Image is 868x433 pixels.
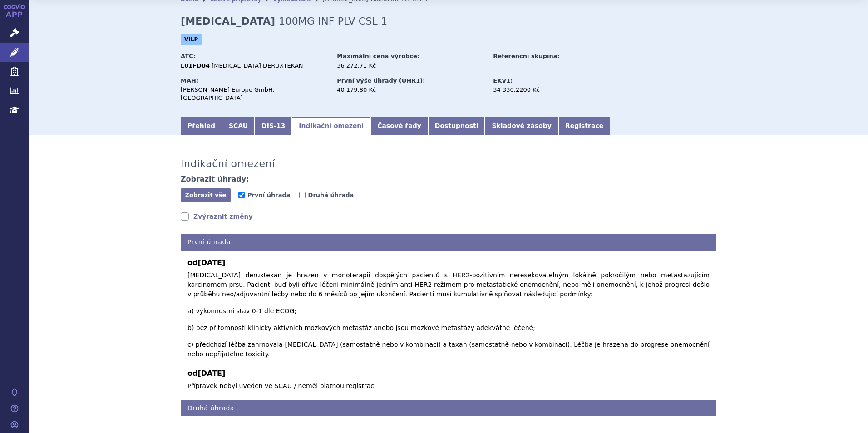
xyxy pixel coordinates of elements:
[181,34,202,45] span: VILP
[181,117,222,135] a: Přehled
[428,117,485,135] a: Dostupnosti
[493,86,595,94] div: 34 330,2200 Kč
[181,62,210,69] strong: L01FD04
[181,212,253,221] a: Zvýraznit změny
[181,400,716,417] h4: Druhá úhrada
[493,53,559,59] strong: Referenční skupina:
[181,77,198,84] strong: MAH:
[181,188,231,202] button: Zobrazit vše
[187,257,710,268] b: od
[337,86,484,94] div: 40 179,80 Kč
[212,62,303,69] span: [MEDICAL_DATA] DERUXTEKAN
[255,117,292,135] a: DIS-13
[337,77,425,84] strong: První výše úhrady (UHR1):
[181,15,275,27] strong: [MEDICAL_DATA]
[197,369,225,378] span: [DATE]
[308,192,354,198] span: Druhá úhrada
[370,117,428,135] a: Časové řady
[238,192,245,198] input: První úhrada
[187,368,710,379] b: od
[279,15,387,27] span: 100MG INF PLV CSL 1
[493,77,513,84] strong: EKV1:
[299,192,306,198] input: Druhá úhrada
[187,271,710,359] p: [MEDICAL_DATA] deruxtekan je hrazen v monoterapii dospělých pacientů s HER2-pozitivním neresekova...
[197,258,225,267] span: [DATE]
[181,86,328,102] div: [PERSON_NAME] Europe GmbH, [GEOGRAPHIC_DATA]
[337,53,419,59] strong: Maximální cena výrobce:
[558,117,610,135] a: Registrace
[185,192,227,198] span: Zobrazit vše
[181,175,249,184] h4: Zobrazit úhrady:
[181,234,716,251] h4: První úhrada
[485,117,558,135] a: Skladové zásoby
[247,192,290,198] span: První úhrada
[493,62,595,70] div: -
[181,53,196,59] strong: ATC:
[222,117,255,135] a: SCAU
[187,381,710,391] p: Přípravek nebyl uveden ve SCAU / neměl platnou registraci
[181,158,275,170] h3: Indikační omezení
[337,62,484,70] div: 36 272,71 Kč
[292,117,370,135] a: Indikační omezení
